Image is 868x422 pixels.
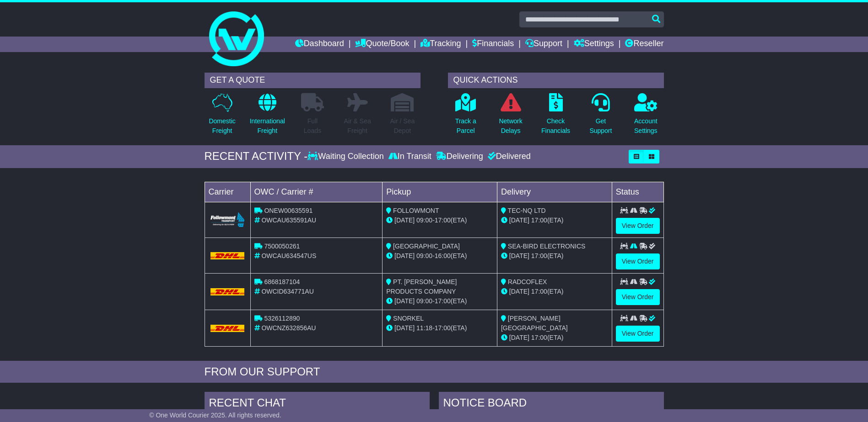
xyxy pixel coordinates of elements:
td: Delivery [497,182,612,202]
a: Track aParcel [455,93,477,141]
span: [DATE] [509,216,529,224]
a: View Order [616,289,660,305]
a: Financials [472,37,514,52]
span: 17:00 [531,288,547,295]
div: - (ETA) [386,323,493,333]
span: OWCAU634547US [261,252,316,259]
img: DHL.png [210,288,245,295]
div: - (ETA) [386,216,493,225]
a: AccountSettings [634,93,658,141]
div: FROM OUR SUPPORT [205,365,664,379]
div: (ETA) [501,251,608,261]
span: PT. [PERSON_NAME] PRODUCTS COMPANY [386,278,457,295]
div: NOTICE BOARD [439,392,664,417]
div: Delivering [434,152,485,162]
span: [DATE] [509,252,529,259]
span: FOLLOWMONT [393,207,439,214]
span: 17:00 [435,216,451,224]
a: Tracking [421,37,461,52]
span: SEA-BIRD ELECTRONICS [508,243,586,250]
div: QUICK ACTIONS [448,73,664,88]
a: NetworkDelays [498,93,523,141]
p: Check Financials [541,116,570,136]
img: Followmont_Transport.png [210,212,245,227]
a: Dashboard [295,37,344,52]
span: 16:00 [435,252,451,259]
a: Support [525,37,562,52]
img: DHL.png [210,252,245,259]
div: Delivered [485,152,531,162]
span: [DATE] [509,334,529,341]
a: View Order [616,253,660,269]
a: CheckFinancials [541,93,571,141]
span: OWCNZ632856AU [261,324,316,332]
span: 17:00 [531,252,547,259]
div: - (ETA) [386,296,493,306]
p: Air / Sea Depot [390,116,415,136]
a: Reseller [625,37,663,52]
span: 6868187104 [264,278,300,285]
td: OWC / Carrier # [250,182,383,202]
a: GetSupport [589,93,612,141]
a: DomesticFreight [208,93,236,141]
p: Domestic Freight [209,116,235,136]
td: Pickup [383,182,497,202]
a: View Order [616,326,660,342]
span: 11:18 [416,324,432,332]
td: Carrier [205,182,250,202]
span: TEC-NQ LTD [508,207,546,214]
span: 17:00 [531,216,547,224]
span: 09:00 [416,216,432,224]
p: Get Support [589,116,612,136]
span: OWCID634771AU [261,288,313,295]
span: 09:00 [416,297,432,305]
span: [GEOGRAPHIC_DATA] [393,243,460,250]
div: - (ETA) [386,251,493,261]
p: Track a Parcel [455,116,476,136]
span: 17:00 [435,297,451,305]
span: 5326112890 [264,315,300,322]
a: Quote/Book [355,37,409,52]
p: International Freight [250,116,285,136]
span: 7500050261 [264,243,300,250]
a: View Order [616,218,660,234]
div: Waiting Collection [307,152,386,162]
span: [DATE] [394,252,415,259]
span: [DATE] [509,288,529,295]
div: In Transit [386,152,434,162]
span: SNORKEL [393,315,424,322]
span: 17:00 [435,324,451,332]
p: Full Loads [301,116,324,136]
p: Network Delays [499,116,522,136]
span: [DATE] [394,216,415,224]
span: [DATE] [394,297,415,305]
span: 17:00 [531,334,547,341]
span: ONEW00635591 [264,207,313,214]
div: GET A QUOTE [205,73,421,88]
div: (ETA) [501,333,608,343]
a: Settings [574,37,614,52]
span: [PERSON_NAME] [GEOGRAPHIC_DATA] [501,315,568,332]
span: [DATE] [394,324,415,332]
p: Account Settings [634,116,658,136]
span: OWCAU635591AU [261,216,316,224]
div: RECENT CHAT [205,392,430,417]
p: Air & Sea Freight [344,116,371,136]
div: (ETA) [501,287,608,296]
div: RECENT ACTIVITY - [205,150,308,163]
img: DHL.png [210,325,245,332]
td: Status [612,182,663,202]
div: (ETA) [501,216,608,225]
span: 09:00 [416,252,432,259]
span: © One World Courier 2025. All rights reserved. [149,411,281,419]
a: InternationalFreight [249,93,286,141]
span: RADCOFLEX [508,278,547,285]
